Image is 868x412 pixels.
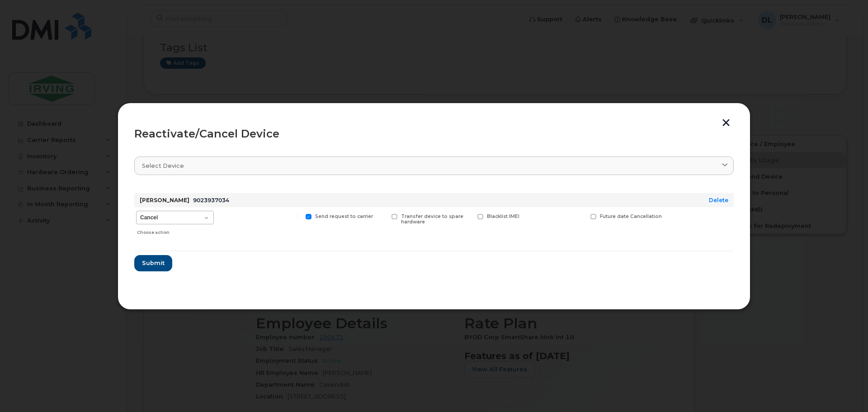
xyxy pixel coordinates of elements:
[134,255,172,271] button: Submit
[381,214,385,218] input: Transfer device to spare hardware
[709,197,728,204] a: Delete
[137,225,214,236] div: Choose action
[487,213,519,219] span: Blacklist IMEI
[295,214,299,218] input: Send request to carrier
[140,197,189,204] strong: [PERSON_NAME]
[580,214,584,218] input: Future date Cancellation
[193,197,229,204] span: 9023937034
[600,213,662,219] span: Future date Cancellation
[134,156,734,175] a: Select device
[142,259,165,267] span: Submit
[142,161,184,170] span: Select device
[315,213,373,219] span: Send request to carrier
[134,128,734,139] div: Reactivate/Cancel Device
[467,214,471,218] input: Blacklist IMEI
[401,213,463,225] span: Transfer device to spare hardware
